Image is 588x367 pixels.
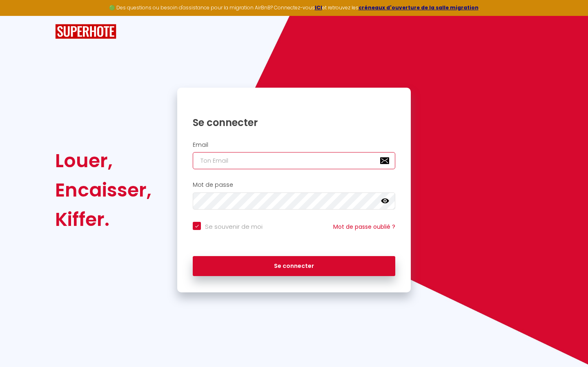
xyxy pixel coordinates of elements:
[7,3,31,28] button: Ouvrir le widget de chat LiveChat
[55,175,151,205] div: Encaisser,
[193,116,395,129] h1: Se connecter
[359,4,479,11] a: créneaux d'ouverture de la salle migration
[315,4,322,11] a: ICI
[193,181,395,188] h2: Mot de passe
[55,146,151,175] div: Louer,
[193,256,395,276] button: Se connecter
[193,141,395,148] h2: Email
[193,152,395,169] input: Ton Email
[333,223,395,231] a: Mot de passe oublié ?
[55,24,116,39] img: SuperHote logo
[55,205,151,234] div: Kiffer.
